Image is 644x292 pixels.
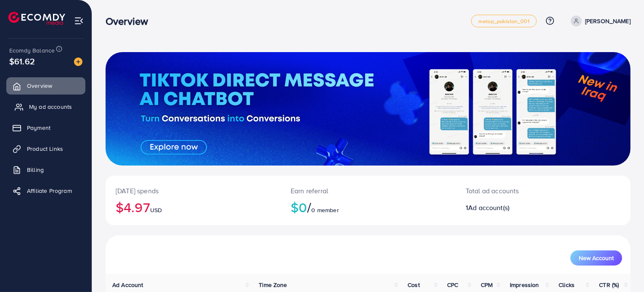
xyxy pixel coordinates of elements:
[559,281,575,289] span: Clicks
[599,281,619,289] span: CTR (%)
[112,281,143,289] span: Ad Account
[307,197,311,217] span: /
[74,58,82,66] img: image
[478,18,530,24] span: metap_pakistan_001
[447,281,458,289] span: CPC
[6,119,85,136] a: Payment
[6,161,85,178] a: Billing
[579,255,614,261] span: New Account
[468,203,509,212] span: Ad account(s)
[466,204,577,212] h2: 1
[567,16,631,26] a: [PERSON_NAME]
[27,187,72,195] span: Affiliate Program
[481,281,493,289] span: CPM
[27,82,52,90] span: Overview
[471,15,537,27] a: metap_pakistan_001
[312,206,339,214] span: 0 member
[150,206,162,214] span: USD
[106,15,155,27] h3: Overview
[408,281,420,289] span: Cost
[74,16,84,26] img: menu
[6,140,85,157] a: Product Links
[570,250,622,266] button: New Account
[6,182,85,199] a: Affiliate Program
[291,186,445,196] p: Earn referral
[585,16,631,26] p: [PERSON_NAME]
[9,46,55,55] span: Ecomdy Balance
[6,98,85,115] a: My ad accounts
[116,186,270,196] p: [DATE] spends
[510,281,539,289] span: Impression
[291,199,445,215] h2: $0
[466,186,577,196] p: Total ad accounts
[608,254,638,286] iframe: Chat
[6,77,85,94] a: Overview
[27,145,63,153] span: Product Links
[116,199,270,215] h2: $4.97
[27,166,44,174] span: Billing
[29,103,72,111] span: My ad accounts
[27,124,50,132] span: Payment
[259,281,287,289] span: Time Zone
[8,12,65,25] img: logo
[9,55,35,67] span: $61.62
